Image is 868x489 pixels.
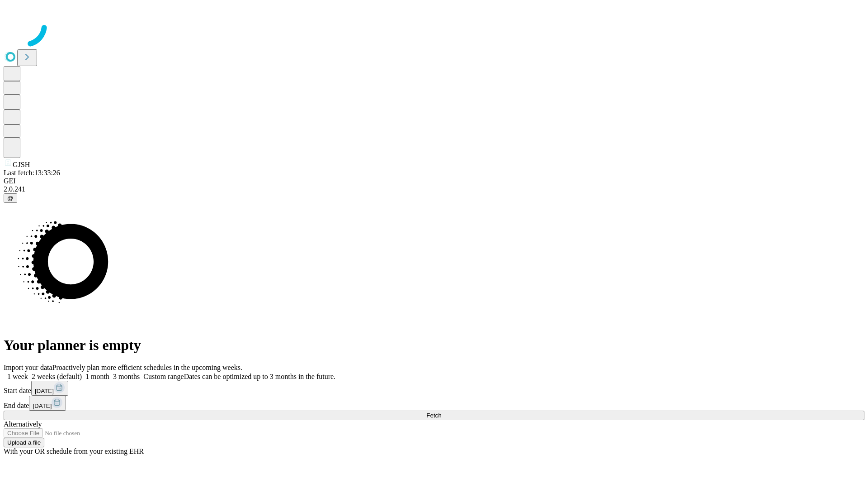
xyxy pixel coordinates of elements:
[4,337,864,354] h1: Your planner is empty
[4,177,864,185] div: GEI
[4,447,144,455] span: With your OR schedule from your existing EHR
[113,373,140,380] span: 3 months
[4,438,44,447] button: Upload a file
[29,396,66,411] button: [DATE]
[13,161,30,168] span: GJSH
[426,412,441,419] span: Fetch
[32,373,82,380] span: 2 weeks (default)
[4,381,864,396] div: Start date
[4,185,864,193] div: 2.0.241
[4,364,52,371] span: Import your data
[85,373,109,380] span: 1 month
[52,364,242,371] span: Proactively plan more efficient schedules in the upcoming weeks.
[143,373,184,380] span: Custom range
[33,403,52,409] span: [DATE]
[184,373,335,380] span: Dates can be optimized up to 3 months in the future.
[4,193,17,203] button: @
[4,396,864,411] div: End date
[31,381,68,396] button: [DATE]
[4,420,42,428] span: Alternatively
[7,195,14,201] span: @
[4,411,864,420] button: Fetch
[7,373,28,380] span: 1 week
[4,169,60,177] span: Last fetch: 13:33:26
[35,388,54,394] span: [DATE]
